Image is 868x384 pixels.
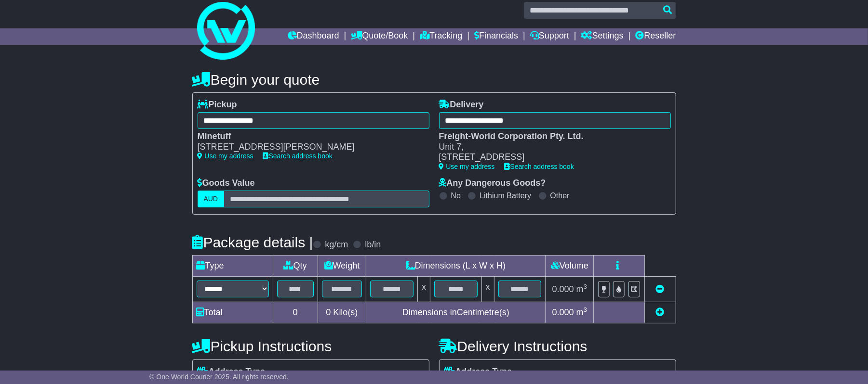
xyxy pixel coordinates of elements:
a: Search address book [505,163,574,170]
h4: Begin your quote [192,72,676,88]
td: 0 [273,302,318,323]
a: Add new item [656,307,665,317]
label: Address Type [444,367,512,377]
label: AUD [198,191,225,207]
td: Weight [318,256,366,277]
a: Search address book [263,152,333,160]
td: Volume [546,256,594,277]
label: Goods Value [198,178,255,189]
td: Kilo(s) [318,302,366,323]
td: Type [192,256,273,277]
span: © One World Courier 2025. All rights reserved. [149,373,289,381]
a: Financials [474,28,518,45]
span: 0 [326,307,331,317]
span: m [576,307,588,317]
label: No [451,191,461,200]
label: Delivery [439,100,484,110]
h4: Delivery Instructions [439,338,676,354]
a: Quote/Book [351,28,408,45]
label: Pickup [198,100,237,110]
a: Support [530,28,569,45]
a: Tracking [420,28,462,45]
div: [STREET_ADDRESS][PERSON_NAME] [198,142,420,153]
div: Unit 7, [439,142,661,153]
a: Dashboard [288,28,339,45]
td: x [418,277,430,302]
div: Minetuff [198,131,420,142]
label: Lithium Battery [480,191,531,200]
td: Dimensions (L x W x H) [366,256,546,277]
div: Freight-World Corporation Pty. Ltd. [439,131,661,142]
h4: Package details | [192,234,313,250]
sup: 3 [584,283,588,290]
td: x [481,277,494,302]
a: Remove this item [656,284,665,294]
a: Use my address [439,163,495,170]
td: Qty [273,256,318,277]
sup: 3 [584,306,588,313]
label: lb/in [365,240,381,250]
label: kg/cm [325,240,348,250]
h4: Pickup Instructions [192,338,429,354]
a: Settings [581,28,624,45]
label: Address Type [198,367,266,377]
label: Other [550,191,570,200]
label: Any Dangerous Goods? [439,178,546,189]
a: Use my address [198,152,254,160]
span: 0.000 [552,284,574,294]
td: Total [192,302,273,323]
div: [STREET_ADDRESS] [439,152,661,163]
td: Dimensions in Centimetre(s) [366,302,546,323]
span: 0.000 [552,307,574,317]
span: m [576,284,588,294]
a: Reseller [635,28,676,45]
